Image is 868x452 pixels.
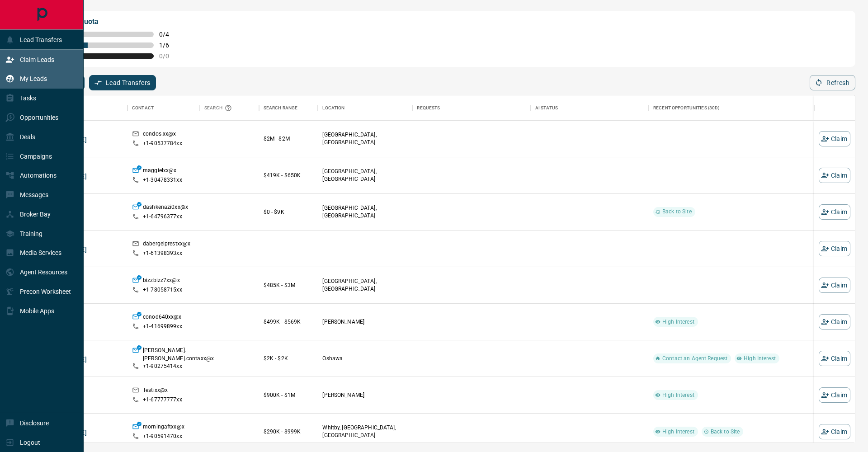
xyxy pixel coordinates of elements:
[264,428,314,436] p: $290K - $999K
[322,168,408,183] p: [GEOGRAPHIC_DATA], [GEOGRAPHIC_DATA]
[159,42,179,49] span: 1 / 6
[819,314,850,330] button: Claim
[707,428,744,436] span: Back to Site
[127,95,200,121] div: Contact
[659,318,698,326] span: High Interest
[143,250,182,257] p: +1- 61398393xx
[819,241,850,256] button: Claim
[264,391,314,399] p: $900K - $1M
[819,278,850,293] button: Claim
[740,355,779,363] span: High Interest
[143,433,182,440] p: +1- 90591470xx
[264,318,314,326] p: $499K - $569K
[649,95,814,121] div: Recent Opportunities (30d)
[819,131,850,146] button: Claim
[143,277,180,286] p: bizzbizz7xx@x
[322,424,408,439] p: Whitby, [GEOGRAPHIC_DATA], [GEOGRAPHIC_DATA]
[143,423,184,433] p: morningaftxx@x
[531,95,649,121] div: AI Status
[143,363,182,370] p: +1- 90275414xx
[143,203,188,213] p: dashkenazi0xx@x
[143,323,182,330] p: +1- 41699899xx
[322,318,408,326] p: [PERSON_NAME]
[322,131,408,146] p: [GEOGRAPHIC_DATA], [GEOGRAPHIC_DATA]
[819,424,850,439] button: Claim
[264,281,314,289] p: $485K - $3M
[143,396,182,404] p: +1- 67777777xx
[819,387,850,403] button: Claim
[264,171,314,179] p: $419K - $650K
[143,213,182,221] p: +1- 64796377xx
[417,95,440,121] div: Requests
[204,95,234,121] div: Search
[264,135,314,143] p: $2M - $2M
[143,130,176,140] p: condos.xx@x
[412,95,530,121] div: Requests
[143,176,182,184] p: +1- 30478331xx
[535,95,558,121] div: AI Status
[132,95,154,121] div: Contact
[819,204,850,220] button: Claim
[322,355,408,363] p: Oshawa
[819,351,850,366] button: Claim
[264,354,314,363] p: $2K - $2K
[159,52,179,60] span: 0 / 0
[264,95,298,121] div: Search Range
[143,347,214,362] p: [PERSON_NAME].[PERSON_NAME].contaxx@x
[322,95,344,121] div: Location
[143,240,190,250] p: dabergelprestxx@x
[659,428,698,436] span: High Interest
[259,95,318,121] div: Search Range
[264,208,314,216] p: $0 - $9K
[322,204,408,220] p: [GEOGRAPHIC_DATA], [GEOGRAPHIC_DATA]
[318,95,412,121] div: Location
[653,95,720,121] div: Recent Opportunities (30d)
[322,278,408,293] p: [GEOGRAPHIC_DATA], [GEOGRAPHIC_DATA]
[49,16,179,27] p: My Daily Quota
[143,313,182,323] p: conod640xx@x
[143,386,168,396] p: Testixx@x
[810,75,855,90] button: Refresh
[819,168,850,183] button: Claim
[159,31,179,38] span: 0 / 4
[659,391,698,399] span: High Interest
[33,95,127,121] div: Name
[143,286,182,294] p: +1- 78058715xx
[322,391,408,399] p: [PERSON_NAME]
[89,75,156,90] button: Lead Transfers
[659,208,695,216] span: Back to Site
[143,167,176,176] p: maggielxx@x
[143,140,182,147] p: +1- 90537784xx
[659,355,731,363] span: Contact an Agent Request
